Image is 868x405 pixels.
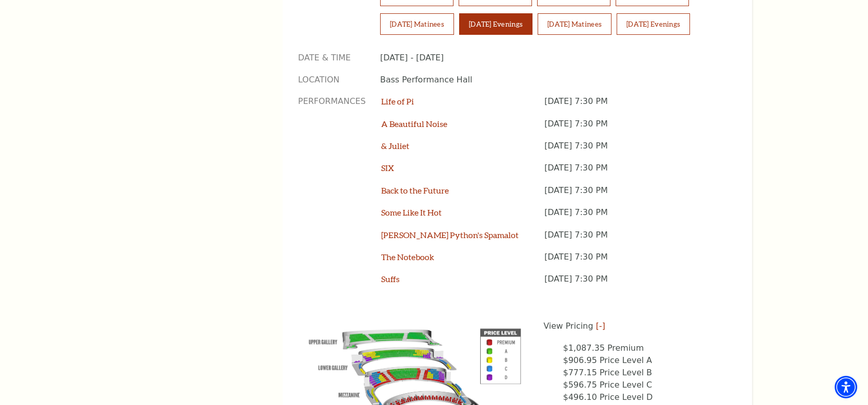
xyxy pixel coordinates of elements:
a: Some Like It Hot [381,207,442,217]
li: $496.10 Price Level D [563,391,722,403]
p: [DATE] 7:30 PM [544,96,721,118]
a: Suffs [381,274,400,284]
a: SIX [381,163,394,173]
button: [DATE] Matinees [538,13,611,35]
a: The Notebook [381,252,434,262]
p: [DATE] - [DATE] [380,52,721,63]
p: View Pricing [544,320,722,332]
li: $596.75 Price Level C [563,379,722,391]
p: [DATE] 7:30 PM [544,140,721,162]
p: [DATE] 7:30 PM [544,118,721,140]
a: A Beautiful Noise [381,119,447,129]
p: Bass Performance Hall [380,74,721,86]
button: [DATE] Matinees [380,13,454,35]
a: Life of Pi [381,96,414,106]
p: [DATE] 7:30 PM [544,207,721,229]
li: $1,087.35 Premium [563,342,722,354]
p: [DATE] 7:30 PM [544,251,721,273]
a: & Juliet [381,141,409,151]
p: Performances [298,96,366,296]
li: $906.95 Price Level A [563,354,722,367]
li: $777.15 Price Level B [563,367,722,379]
button: [DATE] Evenings [617,13,690,35]
p: [DATE] 7:30 PM [544,229,721,251]
a: [-] [596,321,605,331]
p: [DATE] 7:30 PM [544,162,721,184]
p: Location [298,74,365,86]
p: [DATE] 7:30 PM [544,273,721,295]
button: [DATE] Evenings [459,13,532,35]
p: [DATE] 7:30 PM [544,185,721,207]
p: Date & Time [298,52,365,63]
a: [PERSON_NAME] Python's Spamalot [381,230,519,240]
div: Accessibility Menu [835,376,857,398]
a: Back to the Future [381,185,449,195]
